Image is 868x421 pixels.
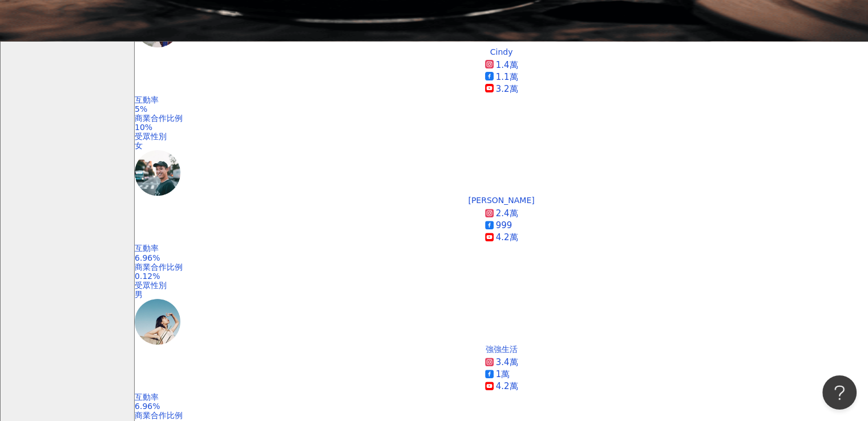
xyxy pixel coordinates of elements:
[496,208,518,220] div: 2.4萬
[135,281,868,290] div: 受眾性別
[135,141,868,150] div: 女
[496,369,510,380] div: 1萬
[135,253,868,262] div: 6.96%
[135,104,868,114] div: 5%
[135,402,868,411] div: 6.96%
[135,47,868,151] a: Cindy1.4萬1.1萬3.2萬互動率5%商業合作比例10%受眾性別女
[496,232,518,244] div: 4.2萬
[135,95,868,104] div: 互動率
[822,375,857,410] iframe: Help Scout Beacon - Open
[135,299,868,345] a: KOL Avatar
[496,220,512,232] div: 999
[496,357,518,369] div: 3.4萬
[468,196,534,205] div: [PERSON_NAME]
[135,290,868,299] div: 男
[135,299,180,345] img: KOL Avatar
[135,132,868,141] div: 受眾性別
[135,272,868,281] div: 0.12%
[490,47,513,56] div: Cindy
[135,150,180,196] img: KOL Avatar
[135,392,868,402] div: 互動率
[496,83,518,95] div: 3.2萬
[135,114,868,123] div: 商業合作比例
[496,380,518,392] div: 4.2萬
[135,123,868,132] div: 10%
[135,150,868,196] a: KOL Avatar
[496,59,518,71] div: 1.4萬
[486,345,518,354] div: 強強生活
[135,262,868,272] div: 商業合作比例
[135,244,868,253] div: 互動率
[135,196,868,299] a: [PERSON_NAME]2.4萬9994.2萬互動率6.96%商業合作比例0.12%受眾性別男
[496,71,518,83] div: 1.1萬
[135,411,868,420] div: 商業合作比例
